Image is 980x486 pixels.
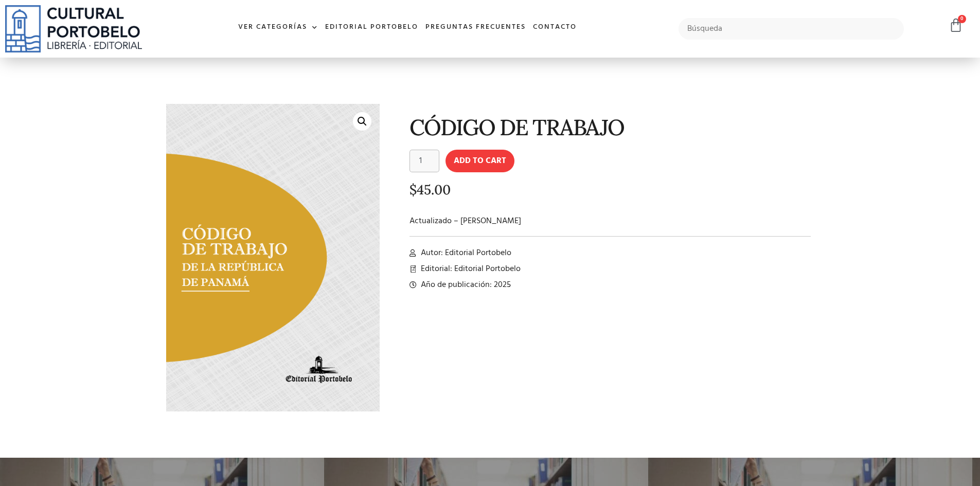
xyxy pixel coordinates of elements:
button: Add to cart [446,150,514,172]
span: Autor: Editorial Portobelo [418,247,511,259]
a: Contacto [529,16,580,39]
h1: CÓDIGO DE TRABAJO [409,115,811,139]
a: 0 [949,18,963,33]
span: $ [409,181,417,198]
input: Búsqueda [679,18,904,40]
span: Año de publicación: 2025 [418,279,511,291]
bdi: 45.00 [409,181,451,198]
span: Editorial: Editorial Portobelo [418,263,521,275]
p: Actualizado – [PERSON_NAME] [409,215,811,227]
a: Ver Categorías [235,16,322,39]
a: 🔍 [353,112,371,131]
input: Product quantity [409,150,439,172]
a: Preguntas frecuentes [422,16,529,39]
a: Editorial Portobelo [322,16,422,39]
span: 0 [958,15,966,23]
